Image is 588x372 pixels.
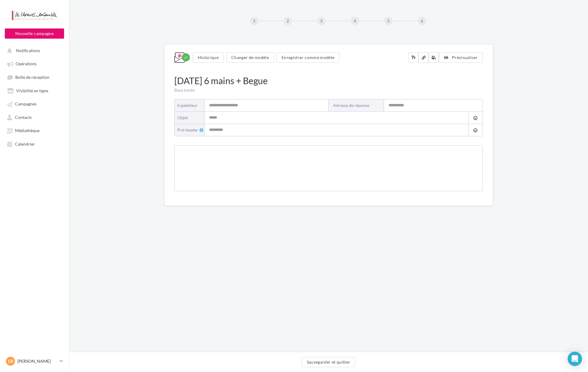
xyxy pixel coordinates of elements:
[15,75,49,80] span: Boîte de réception
[4,112,65,123] a: Contacts
[184,55,188,60] i: check
[4,85,65,96] a: Visibilité en ligne
[16,48,40,53] span: Notifications
[4,72,65,83] a: Boîte de réception
[468,112,482,124] button: tag_faces
[568,352,582,366] div: Open Intercom Messenger
[317,17,326,25] div: 3
[439,52,483,63] button: Prévisualiser
[174,145,483,191] iframe: Something wrong...
[5,28,64,39] button: Nouvelle campagne
[226,52,274,63] button: Changer de modèle
[17,358,57,364] p: [PERSON_NAME]
[15,102,37,107] span: Campagnes
[174,74,483,87] div: [DATE] 6 mains + Begue
[276,52,339,63] button: Enregistrer comme modèle
[15,128,40,133] span: Médiathèque
[284,17,292,25] div: 2
[468,124,482,136] button: tag_faces
[5,356,64,367] a: EB [PERSON_NAME]
[4,45,63,56] button: Notifications
[16,61,37,66] span: Opérations
[16,88,48,93] span: Visibilité en ligne
[384,17,393,25] div: 5
[193,52,224,63] button: Historique
[408,52,418,63] button: text_fields
[182,53,190,61] div: Modifications enregistrées
[411,55,416,61] i: text_fields
[4,58,65,69] a: Opérations
[4,138,65,149] a: Calendrier
[473,128,478,133] i: tag_faces
[4,125,65,136] a: Médiathèque
[473,116,478,120] i: tag_faces
[177,115,200,121] div: objet
[329,99,384,111] label: Adresse de réponse
[8,358,13,364] span: EB
[177,102,200,108] div: Expéditeur
[15,115,32,120] span: Contacts
[177,127,205,133] div: Pré-header
[15,141,35,146] span: Calendrier
[250,17,259,25] div: 1
[4,98,65,109] a: Campagnes
[174,87,483,93] div: Base totale
[452,55,478,60] span: Prévisualiser
[418,17,426,25] div: 6
[351,17,359,25] div: 4
[302,357,356,367] button: Sauvegarder et quitter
